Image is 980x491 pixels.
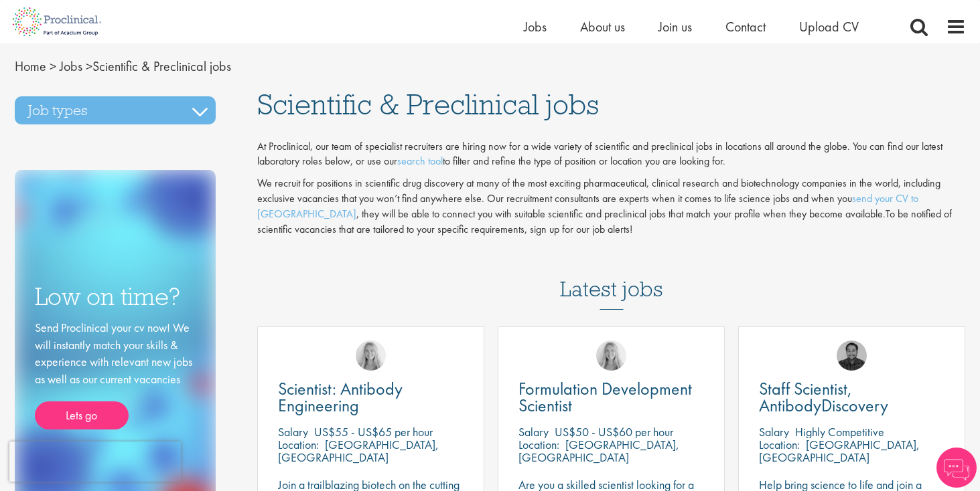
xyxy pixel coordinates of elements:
[60,58,82,75] a: breadcrumb link to Jobs
[837,340,867,371] img: Mike Raletz
[278,377,403,417] span: Scientist: Antibody Engineering
[314,424,433,439] p: US$55 - US$65 per hour
[725,18,766,35] a: Contact
[759,377,888,417] span: Staff Scientist, AntibodyDiscovery
[397,154,443,168] a: search tool
[278,437,319,452] span: Location:
[15,96,216,124] h3: Job types
[278,437,439,465] p: [GEOGRAPHIC_DATA], [GEOGRAPHIC_DATA]
[15,58,46,75] a: breadcrumb link to Home
[936,448,977,488] img: Chatbot
[759,437,800,452] span: Location:
[518,424,549,439] span: Salary
[86,58,92,75] span: >
[35,401,129,429] a: Lets go
[518,437,559,452] span: Location:
[799,18,859,35] a: Upload CV
[278,381,464,414] a: Scientist: Antibody Engineering
[524,18,547,35] a: Jobs
[257,139,966,170] p: At Proclinical, our team of specialist recruiters are hiring now for a wide variety of scientific...
[658,18,692,35] a: Join us
[596,340,626,371] img: Shannon Briggs
[759,437,920,465] p: [GEOGRAPHIC_DATA], [GEOGRAPHIC_DATA]
[759,424,789,439] span: Salary
[518,377,692,417] span: Formulation Development Scientist
[257,207,952,236] span: To be notified of scientific vacancies that are tailored to your specific requirements, sign up f...
[15,58,231,75] span: Scientific & Preclinical jobs
[278,424,308,439] span: Salary
[257,191,918,221] a: send your CV to [GEOGRAPHIC_DATA]
[50,58,56,75] span: >
[257,176,966,237] p: We recruit for positions in scientific drug discovery at many of the most exciting pharmaceutical...
[356,340,386,371] img: Shannon Briggs
[9,441,181,482] iframe: reCAPTCHA
[555,424,673,439] p: US$50 - US$60 per hour
[795,424,884,439] p: Highly Competitive
[759,381,944,414] a: Staff Scientist, AntibodyDiscovery
[560,244,663,310] h3: Latest jobs
[518,437,679,465] p: [GEOGRAPHIC_DATA], [GEOGRAPHIC_DATA]
[518,381,704,414] a: Formulation Development Scientist
[35,319,196,429] div: Send Proclinical your cv now! We will instantly match your skills & experience with relevant new ...
[35,284,196,310] h3: Low on time?
[257,86,599,122] span: Scientific & Preclinical jobs
[580,18,625,35] a: About us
